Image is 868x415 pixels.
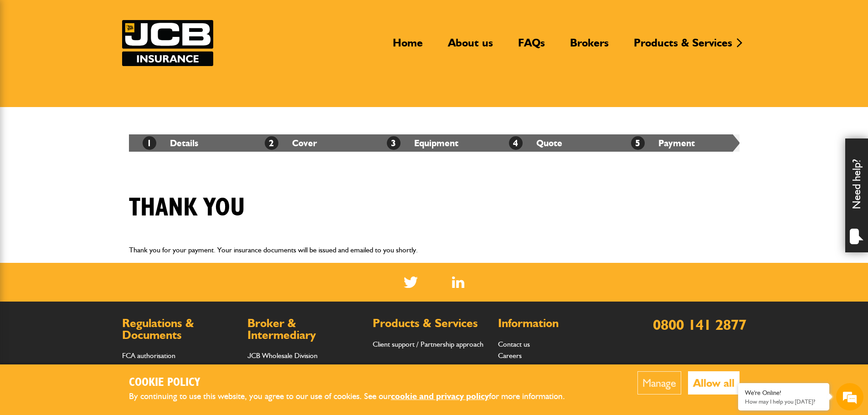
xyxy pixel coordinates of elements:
[47,51,153,63] div: Chat with us now
[509,136,523,150] span: 4
[247,351,318,360] a: JCB Wholesale Division
[247,363,327,372] a: Brokers Terms of Business
[452,277,464,288] a: LinkedIn
[498,318,614,329] h2: Information
[129,376,580,390] h2: Cookie Policy
[452,277,464,288] img: Linked In
[122,363,155,372] a: Complaints
[129,193,245,223] h1: Thank you
[12,111,166,131] input: Enter your email address
[129,389,580,404] p: By continuing to use this website, you agree to our use of cookies. See our for more information.
[627,36,739,57] a: Products & Services
[688,371,740,395] button: Allow all
[265,136,278,150] span: 2
[386,36,430,57] a: Home
[617,134,740,152] li: Payment
[387,136,401,150] span: 3
[265,138,317,149] a: 2Cover
[12,84,166,104] input: Enter your last name
[247,318,364,341] h2: Broker & Intermediary
[498,351,522,360] a: Careers
[143,138,198,149] a: 1Details
[745,398,822,405] p: How may I help you today?
[404,277,418,288] img: Twitter
[563,36,616,57] a: Brokers
[498,363,521,372] a: Sitemap
[149,5,171,26] div: Minimize live chat window
[441,36,500,57] a: About us
[653,316,746,333] a: 0800 141 2877
[12,138,166,158] input: Enter your phone number
[845,138,868,252] div: Need help?
[122,20,213,66] a: JCB Insurance Services
[511,36,552,57] a: FAQs
[124,281,165,293] em: Start Chat
[129,244,740,256] p: Thank you for your payment. Your insurance documents will be issued and emailed to you shortly.
[498,340,530,348] a: Contact us
[122,318,238,341] h2: Regulations & Documents
[509,138,562,149] a: 4Quote
[373,318,489,329] h2: Products & Services
[387,138,458,149] a: 3Equipment
[12,165,166,273] textarea: Type your message and hit 'Enter'
[143,136,156,150] span: 1
[631,136,645,150] span: 5
[745,389,822,397] div: We're Online!
[373,340,483,348] a: Client support / Partnership approach
[391,391,489,401] a: cookie and privacy policy
[122,20,213,66] img: JCB Insurance Services logo
[637,371,681,395] button: Manage
[15,51,38,63] img: d_20077148190_company_1631870298795_20077148190
[122,351,175,360] a: FCA authorisation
